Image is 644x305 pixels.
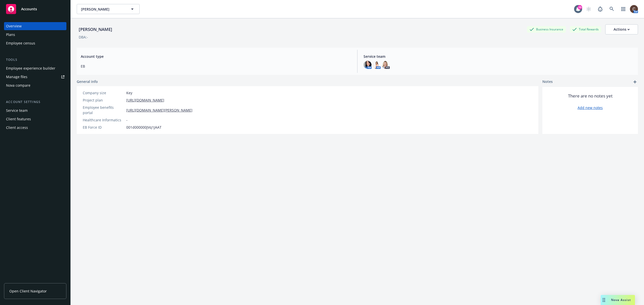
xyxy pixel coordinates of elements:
[584,4,594,14] a: Start snowing
[83,90,124,95] div: Company size
[126,125,162,130] span: 001d000000JVq1JAAT
[9,288,47,294] span: Open Client Navigator
[77,79,98,84] span: General info
[4,124,66,132] a: Client access
[607,4,617,14] a: Search
[6,31,15,39] div: Plans
[595,4,605,14] a: Report a Bug
[126,90,132,95] span: Key
[6,115,31,123] div: Client features
[630,5,638,13] img: photo
[373,61,381,69] img: photo
[601,295,635,305] button: Nova Assist
[4,99,66,105] div: Account settings
[632,79,638,85] a: add
[4,81,66,89] a: Nova compare
[81,54,351,59] span: Account type
[126,108,192,113] a: [URL][DOMAIN_NAME][PERSON_NAME]
[79,34,88,40] div: DBA: -
[611,298,631,302] span: Nova Assist
[6,107,28,115] div: Service team
[4,31,66,39] a: Plans
[527,26,566,32] div: Business Insurance
[83,117,124,123] div: Healthcare Informatics
[618,4,628,14] a: Switch app
[83,97,124,103] div: Project plan
[21,7,37,11] span: Accounts
[4,64,66,72] a: Employee experience builder
[601,295,607,305] div: Drag to move
[83,105,124,115] div: Employee benefits portal
[77,4,140,14] button: [PERSON_NAME]
[6,124,28,132] div: Client access
[4,107,66,115] a: Service team
[6,64,55,72] div: Employee experience builder
[77,26,114,33] div: [PERSON_NAME]
[6,39,35,47] div: Employee census
[83,125,124,130] div: EB Force ID
[568,93,613,99] span: There are no notes yet
[578,5,582,10] div: 29
[542,79,553,85] span: Notes
[4,73,66,81] a: Manage files
[614,25,630,34] div: Actions
[364,54,634,59] span: Service team
[364,61,372,69] img: photo
[4,22,66,30] a: Overview
[578,105,603,110] a: Add new notes
[4,115,66,123] a: Client features
[382,61,390,69] img: photo
[570,26,601,32] div: Total Rewards
[81,64,351,69] span: EB
[6,81,30,89] div: Nova compare
[6,73,27,81] div: Manage files
[6,22,22,30] div: Overview
[126,97,164,103] a: [URL][DOMAIN_NAME]
[126,117,128,123] span: -
[81,7,125,12] span: [PERSON_NAME]
[4,57,66,62] div: Tools
[4,39,66,47] a: Employee census
[4,2,66,16] a: Accounts
[605,24,638,34] button: Actions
